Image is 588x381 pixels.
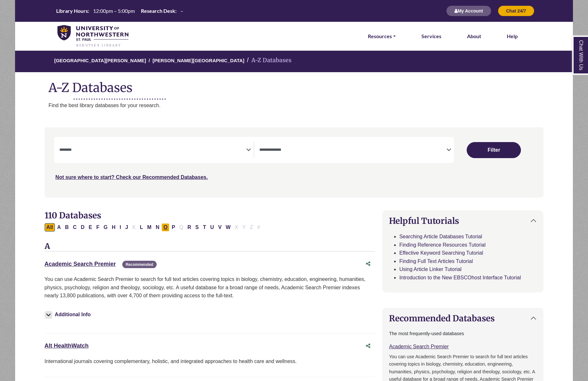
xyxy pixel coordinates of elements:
[94,223,101,232] button: Filter Results F
[45,127,544,197] nav: Search filters
[467,142,521,158] button: Submit for Search Results
[15,50,573,72] nav: breadcrumb
[446,8,491,13] a: My Account
[138,223,145,232] button: Filter Results L
[93,8,135,14] span: 12:00pm – 5:00pm
[45,261,116,267] a: Academic Search Premier
[138,7,177,14] th: Research Desk:
[421,32,441,40] a: Services
[194,223,201,232] button: Filter Results S
[362,340,375,352] button: Share this database
[399,275,521,280] a: Introduction to the New EBSCOhost Interface Tutorial
[154,223,161,232] button: Filter Results N
[399,234,482,239] a: Searching Article Databases Tutorial
[259,148,446,153] textarea: Search
[446,5,491,16] button: My Account
[59,148,246,153] textarea: Search
[45,210,101,221] span: 110 Databases
[54,7,186,15] a: Hours Today
[383,211,543,231] button: Helpful Tutorials
[45,242,375,251] h3: A
[362,258,375,270] button: Share this database
[498,5,534,16] button: Chat 24/7
[54,7,186,13] table: Hours Today
[399,250,483,256] a: Effective Keyword Searching Tutorial
[368,32,396,40] a: Resources
[399,258,473,264] a: Finding Full Text Articles Tutorial
[507,32,518,40] a: Help
[56,174,208,180] a: Not sure where to start? Check our Recommended Databases.
[45,275,375,300] p: You can use Academic Search Premier to search for full text articles covering topics in biology, ...
[110,223,117,232] button: Filter Results H
[389,344,449,349] a: Academic Search Premier
[201,223,208,232] button: Filter Results T
[45,343,89,349] a: Alt HealthWatch
[122,261,156,268] span: Recommended
[45,357,375,366] p: International journals covering complementary, holistic, and integrated approaches to health care...
[498,8,534,13] a: Chat 24/7
[54,57,146,63] a: [GEOGRAPHIC_DATA][PERSON_NAME]
[399,267,462,272] a: Using Article Linker Tutorial
[145,223,153,232] button: Filter Results M
[399,242,486,248] a: Finding Reference Resources Tutorial
[55,223,63,232] button: Filter Results A
[216,223,224,232] button: Filter Results V
[45,223,55,232] button: All
[45,224,263,230] div: Alpha-list to filter by first letter of database name
[389,330,537,337] p: The most frequently-used databases
[15,75,573,95] h1: A-Z Databases
[123,223,130,232] button: Filter Results J
[63,223,71,232] button: Filter Results B
[57,25,128,47] img: library_home
[186,223,193,232] button: Filter Results R
[79,223,87,232] button: Filter Results D
[244,56,291,65] li: A-Z Databases
[118,223,123,232] button: Filter Results I
[383,308,543,328] button: Recommended Databases
[87,223,94,232] button: Filter Results E
[224,223,232,232] button: Filter Results W
[45,310,93,319] button: Additional Info
[180,8,183,14] span: –
[467,32,481,40] a: About
[48,101,573,110] p: Find the best library databases for your research.
[170,223,177,232] button: Filter Results P
[54,7,90,14] th: Library Hours:
[102,223,109,232] button: Filter Results G
[152,57,244,63] a: [PERSON_NAME][GEOGRAPHIC_DATA]
[208,223,216,232] button: Filter Results U
[71,223,79,232] button: Filter Results C
[161,223,169,232] button: Filter Results O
